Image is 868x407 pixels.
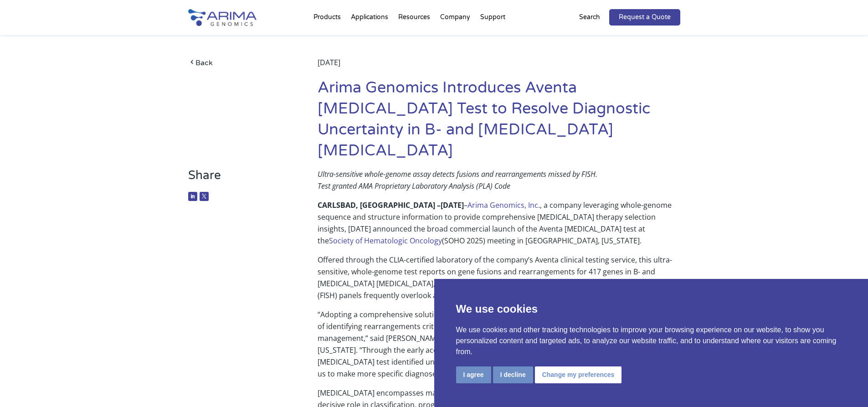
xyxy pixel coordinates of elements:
a: Arima Genomics, Inc [467,200,538,210]
h3: Share [188,168,291,190]
em: Test granted AMA Proprietary Laboratory Analysis (PLA) Code [318,181,510,191]
p: Search [579,11,600,23]
button: I decline [493,366,533,383]
div: [DATE] [318,57,680,77]
img: Arima-Genomics-logo [188,9,257,26]
a: Back [188,57,291,69]
p: We use cookies [456,301,847,317]
p: Offered through the CLIA-certified laboratory of the company’s Aventa clinical testing service, t... [318,254,680,309]
p: “Adopting a comprehensive solution like the Aventa [MEDICAL_DATA] test means we have a better cha... [318,309,680,387]
p: – ., a company leveraging whole-genome sequence and structure information to provide comprehensiv... [318,199,680,254]
a: Request a Quote [609,9,680,26]
a: Society of Hematologic Oncology [329,236,442,246]
p: We use cookies and other tracking technologies to improve your browsing experience on our website... [456,325,847,357]
b: [DATE] [441,200,464,210]
button: I agree [456,366,491,383]
em: Ultra-sensitive whole-genome assay detects fusions and rearrangements missed by FISH. [318,169,597,179]
b: CARLSBAD, [GEOGRAPHIC_DATA] – [318,200,441,210]
button: Change my preferences [535,366,622,383]
h1: Arima Genomics Introduces Aventa [MEDICAL_DATA] Test to Resolve Diagnostic Uncertainty in B- and ... [318,77,680,168]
